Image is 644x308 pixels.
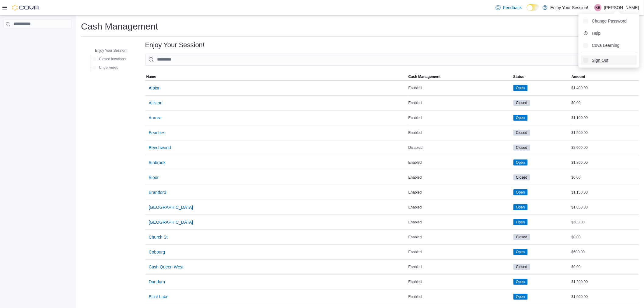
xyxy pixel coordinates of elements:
button: Elliot Lake [146,291,171,303]
button: Bloor [146,171,161,184]
div: $1,500.00 [570,129,639,136]
div: $1,100.00 [570,114,639,121]
input: This is a search bar. As you type, the results lower in the page will automatically filter. [145,54,639,66]
button: Help [581,28,637,38]
span: Open [516,160,525,165]
span: Cash Management [408,74,441,79]
span: Open [516,190,525,195]
div: Enabled [407,204,512,211]
span: Closed [516,264,527,270]
span: [GEOGRAPHIC_DATA] [149,219,193,225]
span: Closed [513,234,530,240]
span: Open [513,249,528,255]
div: Enabled [407,189,512,196]
span: [GEOGRAPHIC_DATA] [149,204,193,210]
button: Sign Out [581,55,637,65]
div: Enabled [407,263,512,271]
div: Kelsey Brazeau [594,4,602,11]
span: Closed [516,100,527,106]
button: Amount [570,73,639,80]
button: Change Password [581,16,637,26]
span: Closed [513,145,530,151]
span: Amount [572,74,585,79]
span: Beaches [149,130,165,136]
button: Status [512,73,570,80]
button: Enjoy Your Session! [86,47,130,54]
span: Alliston [149,100,163,106]
div: $0.00 [570,174,639,181]
span: Binbrook [149,159,166,166]
span: Open [516,249,525,255]
span: Open [516,85,525,91]
span: Cush Queen West [149,264,184,270]
span: Open [516,205,525,210]
span: Cobourg [149,249,165,255]
div: Enabled [407,233,512,241]
span: Cova Learning [592,42,620,48]
div: $1,800.00 [570,159,639,166]
span: Closed [513,100,530,106]
span: Help [592,30,601,36]
span: Elliot Lake [149,294,169,300]
div: Enabled [407,114,512,121]
div: $600.00 [570,248,639,256]
span: Brantford [149,189,166,195]
span: Church St [149,234,168,240]
button: Cova Learning [581,40,637,50]
button: Cash Management [407,73,512,80]
div: $0.00 [570,233,639,241]
div: Enabled [407,84,512,92]
div: $1,200.00 [570,278,639,285]
span: Aurora [149,115,162,121]
button: Closed locations [90,55,128,63]
button: [GEOGRAPHIC_DATA] [146,201,196,213]
div: Enabled [407,99,512,107]
span: Status [513,74,525,79]
button: Beaches [146,127,168,139]
span: Open [516,279,525,285]
span: Closed [516,175,527,180]
div: Enabled [407,293,512,300]
span: Change Password [592,18,627,24]
span: Open [513,115,528,121]
button: Binbrook [146,156,168,169]
div: $1,400.00 [570,84,639,92]
span: Closed locations [99,57,126,61]
span: Closed [516,145,527,150]
div: $500.00 [570,219,639,226]
span: Enjoy Your Session! [95,48,128,53]
span: Feedback [503,5,522,11]
span: Closed [516,130,527,135]
span: Closed [513,174,530,180]
div: Enabled [407,129,512,136]
button: Name [145,73,407,80]
button: Aurora [146,112,164,124]
div: $1,050.00 [570,204,639,211]
input: Dark Mode [527,4,540,11]
span: Undelivered [99,65,118,70]
div: Enabled [407,248,512,256]
button: Cobourg [146,246,168,258]
span: Dundurn [149,279,165,285]
button: Dundurn [146,276,168,288]
div: $0.00 [570,263,639,271]
span: Beechwood [149,145,171,151]
div: $0.00 [570,99,639,107]
button: Beechwood [146,142,173,154]
button: Cush Queen West [146,261,186,273]
button: Brantford [146,186,169,198]
div: Disabled [407,144,512,151]
span: Closed [516,234,527,240]
span: Open [513,279,528,285]
span: Open [513,294,528,300]
span: Albion [149,85,161,91]
button: [GEOGRAPHIC_DATA] [146,216,196,228]
div: $1,150.00 [570,189,639,196]
button: Church St [146,231,170,243]
p: | [591,4,592,11]
button: Albion [146,82,163,94]
span: Bloor [149,174,159,180]
span: Open [513,204,528,210]
span: Open [516,294,525,299]
span: KB [596,4,600,11]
